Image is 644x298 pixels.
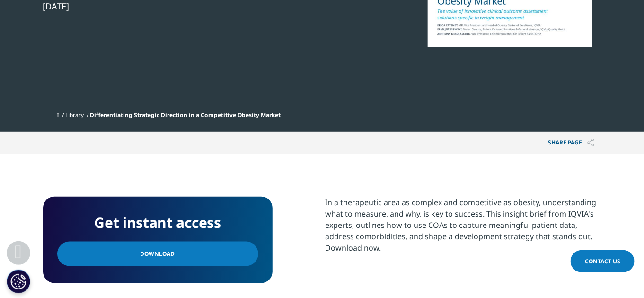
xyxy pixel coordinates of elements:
[541,132,601,154] p: Share PAGE
[326,197,601,261] p: In a therapeutic area as complex and competitive as obesity, understanding what to measure, and w...
[585,257,620,265] span: Contact Us
[541,132,601,154] button: Share PAGEShare PAGE
[43,0,368,12] div: [DATE]
[571,250,635,272] a: Contact Us
[7,270,30,293] button: Cookies Settings
[57,211,258,235] h4: Get instant access
[141,249,175,259] span: Download
[90,111,281,119] span: Differentiating Strategic Direction in a Competitive Obesity Market
[65,111,84,119] a: Library
[587,139,594,147] img: Share PAGE
[57,242,258,266] a: Download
